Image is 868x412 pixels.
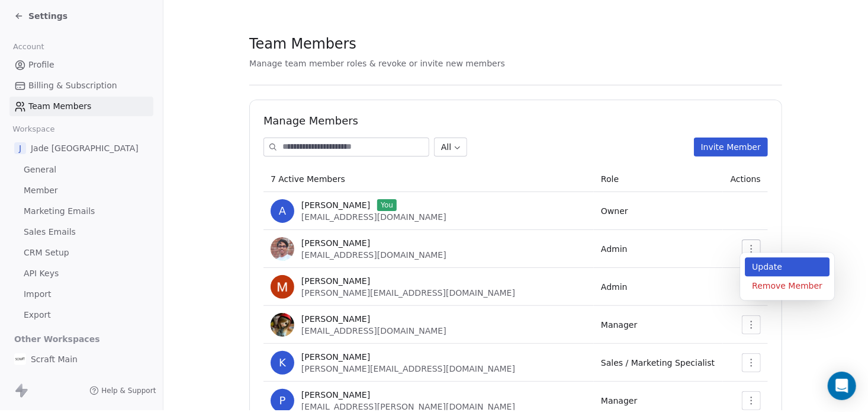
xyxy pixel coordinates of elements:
[9,76,153,95] a: Billing & Subscription
[9,181,153,200] a: Member
[9,305,153,325] a: Export
[301,237,370,249] span: [PERSON_NAME]
[8,120,60,138] span: Workspace
[694,138,768,157] button: Invite Member
[9,264,153,283] a: API Keys
[31,353,78,365] span: Scraft Main
[24,267,59,280] span: API Keys
[28,59,54,71] span: Profile
[28,100,91,113] span: Team Members
[601,358,715,368] span: Sales / Marketing Specialist
[9,285,153,304] a: Import
[271,275,294,299] img: 9Uzy4J605CBzPRDQnxI51fnm-HTr2k5As3tRHeFJIYw
[301,364,515,373] span: [PERSON_NAME][EMAIL_ADDRESS][DOMAIN_NAME]
[271,199,294,223] span: a
[301,402,515,411] span: [EMAIL_ADDRESS][PERSON_NAME][DOMAIN_NAME]
[601,174,619,184] span: Role
[249,59,505,68] span: Manage team member roles & revoke or invite new members
[28,10,67,22] span: Settings
[31,142,139,154] span: Jade [GEOGRAPHIC_DATA]
[301,250,446,260] span: [EMAIL_ADDRESS][DOMAIN_NAME]
[263,114,768,128] h1: Manage Members
[301,275,370,287] span: [PERSON_NAME]
[9,202,153,221] a: Marketing Emails
[601,206,628,216] span: Owner
[301,212,446,222] span: [EMAIL_ADDRESS][DOMAIN_NAME]
[601,320,637,330] span: Manager
[24,247,69,259] span: CRM Setup
[9,97,153,116] a: Team Members
[9,160,153,180] a: General
[9,55,153,75] a: Profile
[14,10,67,22] a: Settings
[8,38,49,56] span: Account
[731,174,761,184] span: Actions
[9,222,153,242] a: Sales Emails
[601,282,628,292] span: Admin
[249,35,356,53] span: Team Members
[89,386,156,395] a: Help & Support
[301,199,370,211] span: [PERSON_NAME]
[601,396,637,405] span: Manager
[101,386,156,395] span: Help & Support
[271,237,294,261] img: -dew0j0JtcxYapMIffXC8wdfgOWyoZGe7O8hu0H7up4
[828,372,856,400] div: Open Intercom Messenger
[271,174,345,184] span: 7 Active Members
[24,184,58,197] span: Member
[301,288,515,298] span: [PERSON_NAME][EMAIL_ADDRESS][DOMAIN_NAME]
[24,288,51,301] span: Import
[24,309,51,321] span: Export
[745,257,830,276] div: Update
[24,226,76,238] span: Sales Emails
[24,205,95,218] span: Marketing Emails
[271,351,294,375] span: K
[9,243,153,263] a: CRM Setup
[14,353,26,365] img: Scraft%20logo%20square.jpg
[14,142,26,154] span: J
[271,313,294,337] img: Nb_aUoYPwanK9mKQAflzZ07JRCWEWo52osfbRSk_Rjo
[301,351,370,363] span: [PERSON_NAME]
[28,79,117,92] span: Billing & Subscription
[301,313,370,325] span: [PERSON_NAME]
[745,276,830,295] div: Remove Member
[378,199,397,211] span: You
[301,389,370,401] span: [PERSON_NAME]
[601,244,628,254] span: Admin
[301,326,446,336] span: [EMAIL_ADDRESS][DOMAIN_NAME]
[9,330,105,349] span: Other Workspaces
[24,164,56,176] span: General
